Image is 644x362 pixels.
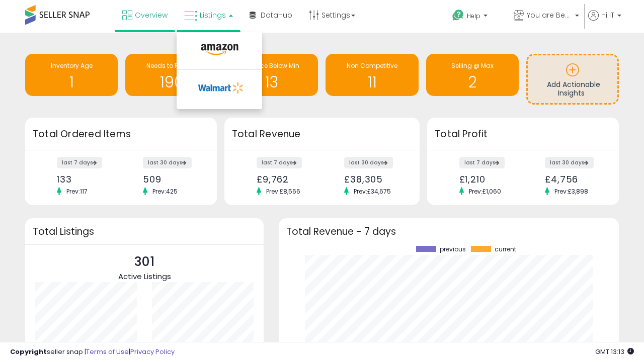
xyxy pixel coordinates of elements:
span: 2025-10-9 13:13 GMT [595,347,634,356]
span: DataHub [261,10,292,20]
h3: Total Ordered Items [33,127,209,141]
span: Hi IT [601,10,614,20]
div: 133 [57,174,113,185]
a: Selling @ Max 2 [426,54,519,96]
label: last 7 days [459,157,505,168]
span: Add Actionable Insights [547,79,600,99]
a: Hi IT [588,10,621,33]
label: last 7 days [57,157,102,168]
span: current [495,246,516,253]
i: Get Help [452,9,464,22]
span: Help [467,12,480,20]
h3: Total Revenue [232,127,412,141]
label: last 30 days [545,157,594,168]
span: Selling @ Max [451,61,494,70]
h1: 190 [130,74,213,90]
strong: Copyright [10,347,47,356]
label: last 30 days [344,157,393,168]
span: Prev: 117 [61,187,93,196]
span: Prev: £8,566 [261,187,305,196]
span: Prev: £3,898 [549,187,593,196]
span: Inventory Age [51,61,93,70]
h1: 1 [30,74,113,90]
div: £38,305 [344,174,402,185]
a: Privacy Policy [130,347,175,356]
a: BB Price Below Min 13 [225,54,318,96]
p: 301 [118,252,171,271]
span: Prev: 425 [147,187,183,196]
span: Active Listings [118,271,171,282]
label: last 30 days [143,157,192,168]
h3: Total Listings [33,228,256,235]
label: last 7 days [257,157,302,168]
div: seller snap | | [10,347,175,357]
span: BB Price Below Min [244,61,299,70]
h1: 2 [431,74,514,90]
span: Prev: £1,060 [464,187,506,196]
div: £9,762 [257,174,314,185]
span: Needs to Reprice [146,61,197,70]
a: Needs to Reprice 190 [125,54,218,96]
span: Listings [200,10,226,20]
h3: Total Revenue - 7 days [286,228,611,235]
span: Prev: £34,675 [349,187,396,196]
span: You are Beautiful ([GEOGRAPHIC_DATA]) [527,10,572,20]
span: previous [440,246,466,253]
a: Help [444,2,505,33]
h1: 11 [331,74,413,90]
a: Inventory Age 1 [25,54,118,96]
a: Non Competitive 11 [326,54,418,96]
span: Overview [135,10,168,20]
div: £1,210 [459,174,516,185]
a: Add Actionable Insights [528,55,617,103]
div: £4,756 [545,174,601,185]
span: Non Competitive [347,61,397,70]
h3: Total Profit [435,127,611,141]
a: Terms of Use [86,347,129,356]
div: 509 [143,174,199,185]
h1: 13 [230,74,313,90]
